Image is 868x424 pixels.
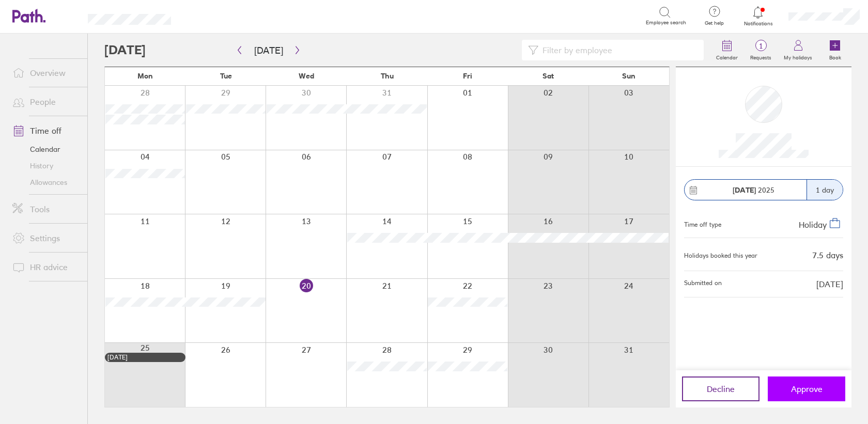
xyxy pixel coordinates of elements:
[778,52,818,61] label: My holidays
[744,42,778,50] span: 1
[698,20,731,26] span: Get help
[684,279,722,289] span: Submitted on
[246,42,291,59] button: [DATE]
[622,72,636,80] span: Sun
[682,376,760,401] button: Decline
[684,217,721,229] div: Time off type
[684,252,757,259] div: Holidays booked this year
[381,72,394,80] span: Thu
[744,52,778,61] label: Requests
[4,228,87,248] a: Settings
[4,120,87,141] a: Time off
[4,141,87,158] a: Calendar
[220,72,232,80] span: Tue
[710,52,744,61] label: Calendar
[768,376,845,401] button: Approve
[538,40,698,60] input: Filter by employee
[799,219,827,230] span: Holiday
[199,11,225,20] div: Search
[4,62,87,83] a: Overview
[733,186,774,194] span: 2025
[4,91,87,112] a: People
[4,257,87,277] a: HR advice
[744,34,778,67] a: 1Requests
[4,199,87,219] a: Tools
[710,34,744,67] a: Calendar
[4,158,87,174] a: History
[807,180,843,200] div: 1 day
[778,34,818,67] a: My holidays
[823,52,847,61] label: Book
[741,21,775,27] span: Notifications
[816,279,843,289] span: [DATE]
[646,20,686,26] span: Employee search
[741,5,775,27] a: Notifications
[791,384,823,394] span: Approve
[463,72,472,80] span: Fri
[542,72,554,80] span: Sat
[137,72,153,80] span: Mon
[733,185,756,195] strong: [DATE]
[818,34,851,67] a: Book
[107,354,183,361] div: [DATE]
[299,72,314,80] span: Wed
[4,174,87,191] a: Allowances
[707,384,735,394] span: Decline
[812,250,843,260] div: 7.5 days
